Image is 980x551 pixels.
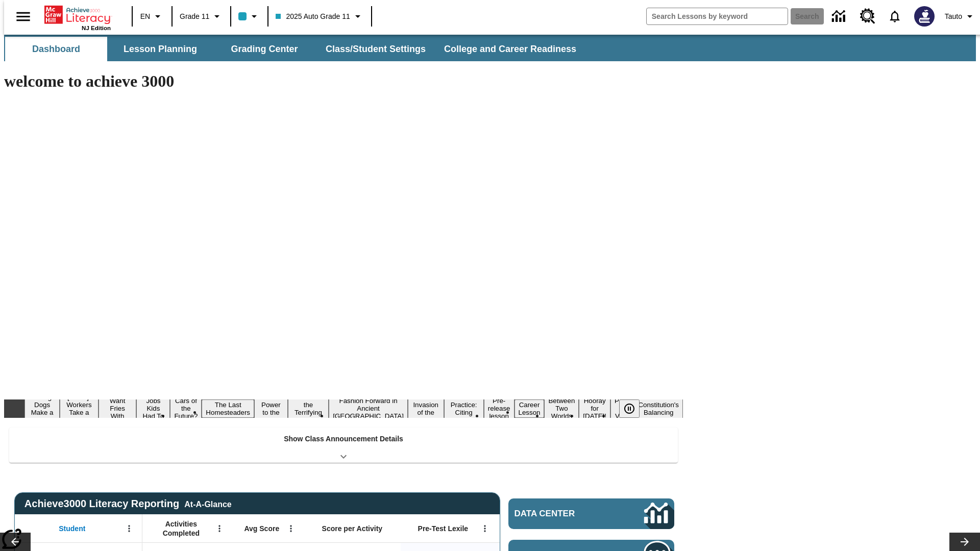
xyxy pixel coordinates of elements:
button: Open Menu [283,521,299,536]
button: Class color is light blue. Change class color [234,7,264,26]
a: Data Center [508,498,674,529]
img: Avatar [914,6,935,27]
button: Slide 3 Do You Want Fries With That? [99,388,137,429]
h1: welcome to achieve 3000 [4,72,683,91]
button: Slide 10 The Invasion of the Free CD [408,392,444,425]
div: SubNavbar [4,35,976,61]
button: Open side menu [8,2,38,32]
button: Dashboard [5,37,107,61]
div: At-A-Glance [184,498,231,509]
div: Show Class Announcement Details [9,428,678,463]
button: Open Menu [212,521,227,536]
span: 2025 Auto Grade 11 [276,11,350,22]
span: Avg Score [244,524,279,533]
button: Lesson Planning [109,37,211,61]
span: Grade 11 [180,11,209,22]
button: Slide 7 Solar Power to the People [254,392,288,425]
button: Grade: Grade 11, Select a grade [176,7,227,26]
button: Slide 4 Dirty Jobs Kids Had To Do [136,388,170,429]
div: Home [44,4,111,31]
button: Slide 9 Fashion Forward in Ancient Rome [329,395,408,421]
button: Lesson carousel, Next [949,533,980,551]
span: Achieve3000 Literacy Reporting [24,498,232,510]
button: Grading Center [213,37,315,61]
button: Profile/Settings [941,7,980,26]
button: Pause [619,399,640,418]
button: Open Menu [477,521,493,536]
input: search field [647,8,788,24]
span: Pre-Test Lexile [418,524,469,533]
span: Data Center [514,509,610,519]
button: Slide 13 Career Lesson [514,399,545,418]
span: Student [59,524,85,533]
a: Data Center [826,3,854,31]
button: Slide 12 Pre-release lesson [484,395,514,421]
button: Class/Student Settings [317,37,434,61]
button: Slide 16 Point of View [610,395,634,421]
button: Slide 5 Cars of the Future? [170,395,202,421]
div: Pause [619,399,650,418]
button: Select a new avatar [908,3,941,30]
span: EN [140,11,150,22]
p: Show Class Announcement Details [284,434,403,444]
button: Open Menu [121,521,137,536]
button: Slide 11 Mixed Practice: Citing Evidence [444,392,484,425]
a: Home [44,5,111,25]
div: SubNavbar [4,37,585,61]
a: Notifications [881,3,908,30]
button: Slide 15 Hooray for Constitution Day! [579,395,610,421]
button: Language: EN, Select a language [136,7,168,26]
button: Slide 6 The Last Homesteaders [202,399,254,418]
span: Score per Activity [322,524,383,533]
span: Activities Completed [148,519,215,538]
a: Resource Center, Will open in new tab [854,3,881,30]
button: Slide 2 Labor Day: Workers Take a Stand [60,392,98,425]
button: College and Career Readiness [436,37,584,61]
button: Slide 8 Attack of the Terrifying Tomatoes [288,392,329,425]
span: NJ Edition [82,25,111,31]
button: Slide 17 The Constitution's Balancing Act [634,392,683,425]
span: Tauto [945,11,962,22]
button: Class: 2025 Auto Grade 11, Select your class [272,7,367,26]
button: Slide 14 Between Two Worlds [544,395,579,421]
button: Slide 1 Diving Dogs Make a Splash [24,392,60,425]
